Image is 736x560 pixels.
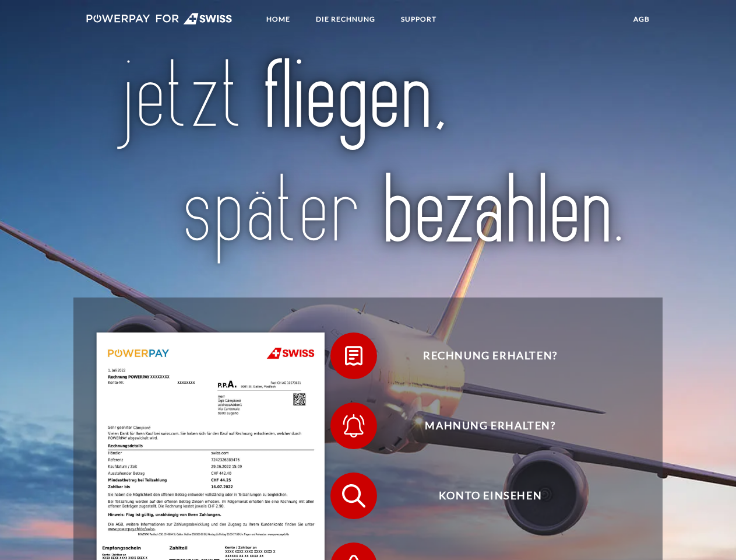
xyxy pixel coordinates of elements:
[330,473,633,519] button: Konto einsehen
[86,13,233,24] img: logo-swiss-white.svg
[624,9,660,30] a: agb
[339,411,368,440] img: qb_bell.svg
[256,9,300,30] a: Home
[347,332,633,379] span: Rechnung erhalten?
[339,341,368,370] img: qb_bill.svg
[347,473,633,519] span: Konto einsehen
[347,402,633,449] span: Mahnung erhalten?
[330,332,633,379] button: Rechnung erhalten?
[111,56,625,268] img: title-swiss_de.svg
[306,9,385,30] a: DIE RECHNUNG
[391,9,446,30] a: SUPPORT
[339,481,368,510] img: qb_search.svg
[330,402,633,449] button: Mahnung erhalten?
